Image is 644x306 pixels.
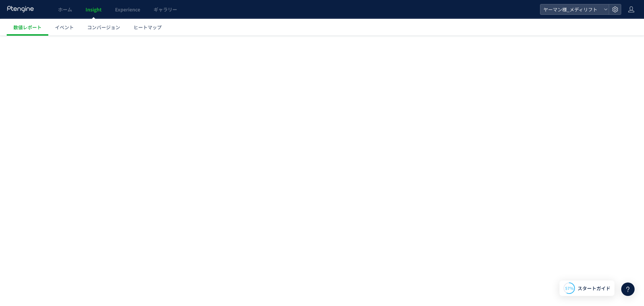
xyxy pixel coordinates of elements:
[13,24,42,31] span: 数値レポート
[154,6,177,13] span: ギャラリー
[58,6,72,13] span: ホーム
[115,6,140,13] span: Experience
[55,24,74,31] span: イベント
[86,6,102,13] span: Insight
[541,4,601,14] span: ヤーマン様_メディリフト
[578,285,610,292] span: スタートガイド
[133,24,162,31] span: ヒートマップ
[565,285,574,291] span: 57%
[87,24,120,31] span: コンバージョン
